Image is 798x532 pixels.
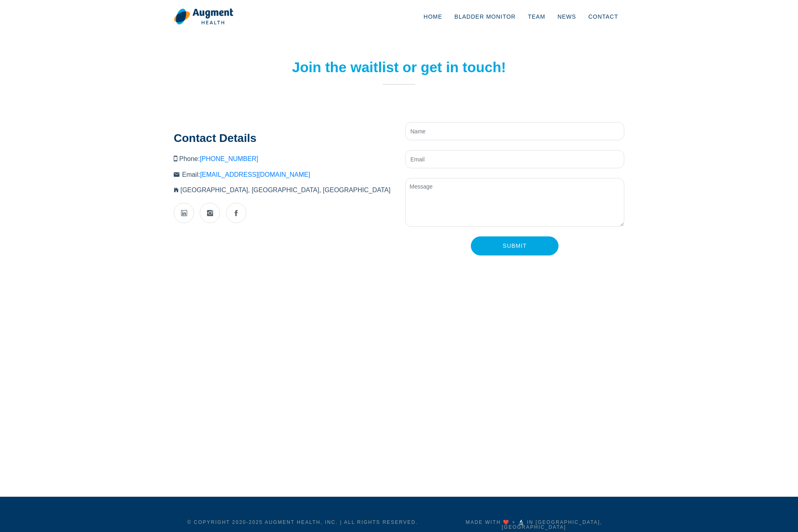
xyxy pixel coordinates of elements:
a: Home [418,3,449,30]
h3: Contact Details [174,131,393,145]
span: Email: [182,171,310,178]
a: Team [522,3,551,30]
input: Submit [471,236,559,255]
span: [GEOGRAPHIC_DATA], [GEOGRAPHIC_DATA], [GEOGRAPHIC_DATA] [180,187,390,193]
a: Contact [582,3,624,30]
input: Name [405,122,624,140]
a: [PHONE_NUMBER] [200,155,258,162]
input: Email [405,150,624,168]
img: logo [174,8,233,25]
span: Phone: [179,155,258,162]
h5: © Copyright 2020- 2025 Augment Health, Inc. | All rights reserved. [174,520,431,525]
a: Bladder Monitor [449,3,522,30]
a: News [551,3,582,30]
h5: Made with ❤️ + 🔬 in [GEOGRAPHIC_DATA], [GEOGRAPHIC_DATA] [444,520,624,530]
h2: Join the waitlist or get in touch! [289,59,509,76]
a: [EMAIL_ADDRESS][DOMAIN_NAME] [200,171,310,178]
